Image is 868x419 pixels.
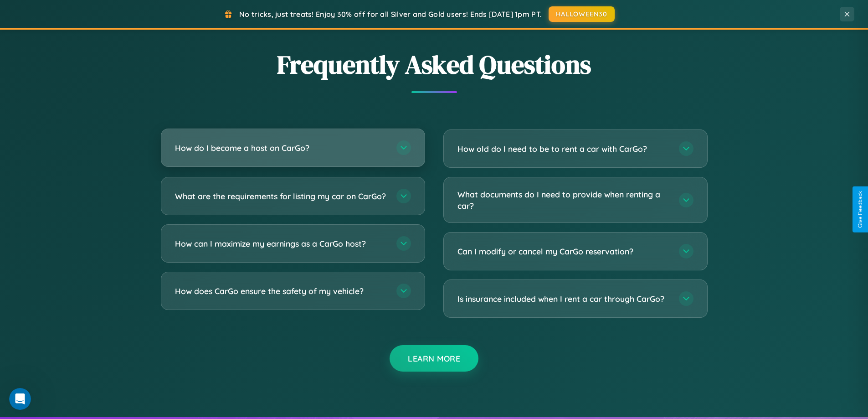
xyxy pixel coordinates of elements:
span: No tricks, just treats! Enjoy 30% off for all Silver and Gold users! Ends [DATE] 1pm PT. [239,10,542,19]
h3: What are the requirements for listing my car on CarGo? [175,191,387,202]
div: Give Feedback [857,191,863,228]
h3: How old do I need to be to rent a car with CarGo? [457,143,670,155]
h3: Can I modify or cancel my CarGo reservation? [457,246,670,257]
iframe: Intercom live chat [9,388,31,410]
h3: How can I maximize my earnings as a CarGo host? [175,238,387,249]
h3: What documents do I need to provide when renting a car? [457,189,670,211]
h3: How does CarGo ensure the safety of my vehicle? [175,285,387,297]
button: HALLOWEEN30 [549,6,615,22]
h3: How do I become a host on CarGo? [175,142,387,154]
button: Learn More [390,345,478,372]
h2: Frequently Asked Questions [161,47,708,82]
h3: Is insurance included when I rent a car through CarGo? [457,293,670,305]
